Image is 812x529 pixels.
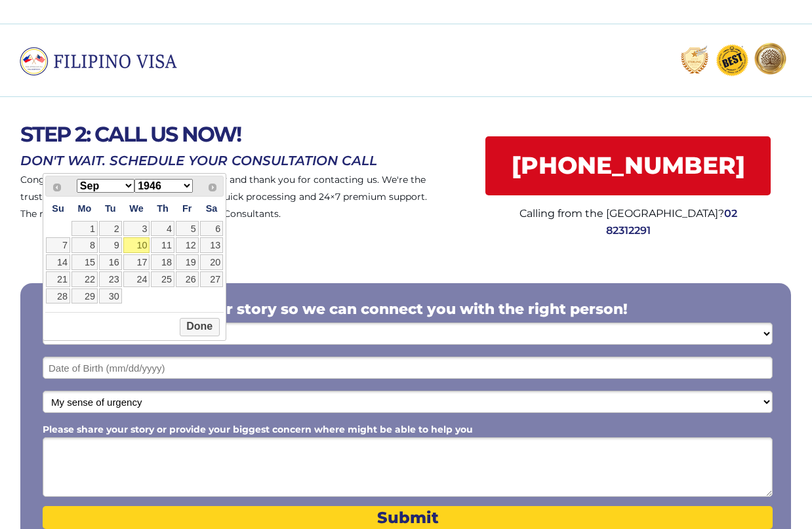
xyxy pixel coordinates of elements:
[43,506,773,529] button: Submit
[200,221,224,237] a: 6
[151,271,174,287] a: 25
[176,254,199,270] a: 19
[43,357,773,379] input: Date of Birth (mm/dd/yyyy)
[20,174,427,220] span: Congratulations on starting the Visa Journey and thank you for contacting us. We're the trusted p...
[46,254,70,270] a: 14
[157,203,169,214] span: Thursday
[20,153,377,168] span: DON'T WAIT. SCHEDULE YOUR CONSULTATION CALL
[123,254,150,270] a: 17
[129,203,143,214] span: Wednesday
[71,254,98,270] a: 15
[206,203,218,214] span: Saturday
[77,179,134,193] select: Select month
[77,203,91,214] span: Monday
[71,237,98,253] a: 8
[43,423,473,435] span: Please share your story or provide your biggest concern where might be able to help you
[180,318,220,336] button: Done
[99,271,122,287] a: 23
[485,151,771,180] span: [PHONE_NUMBER]
[123,221,150,237] a: 3
[46,237,70,253] a: 7
[200,254,224,270] a: 20
[176,237,199,253] a: 12
[151,221,174,237] a: 4
[46,288,70,304] a: 28
[151,254,174,270] a: 18
[20,121,241,147] span: STEP 2: CALL US NOW!
[99,254,122,270] a: 16
[200,237,224,253] a: 13
[519,207,724,220] span: Calling from the [GEOGRAPHIC_DATA]?
[99,288,122,304] a: 30
[123,237,150,253] a: 10
[151,237,174,253] a: 11
[182,203,192,214] span: Friday
[43,508,773,527] span: Submit
[71,271,98,287] a: 22
[43,300,628,318] span: Tell us a little about your story so we can connect you with the right person!
[134,179,192,193] select: Select year
[71,288,98,304] a: 29
[46,271,70,287] a: 21
[123,271,150,287] a: 24
[485,136,771,195] a: [PHONE_NUMBER]
[200,271,224,287] a: 27
[176,271,199,287] a: 26
[105,203,116,214] span: Tuesday
[71,221,98,237] a: 1
[99,221,122,237] a: 2
[52,203,64,214] span: Sunday
[176,221,199,237] a: 5
[99,237,122,253] a: 9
